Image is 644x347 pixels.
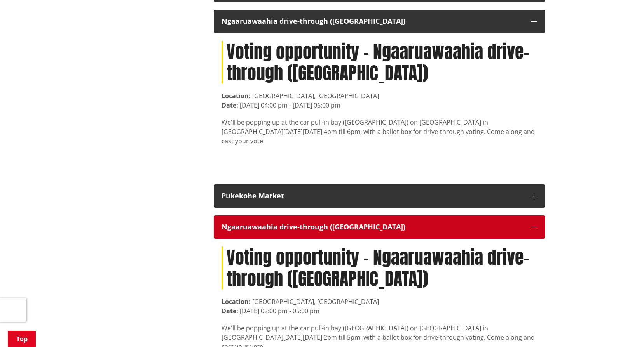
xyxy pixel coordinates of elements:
[214,215,545,239] button: Ngaaruawaahia drive-through ([GEOGRAPHIC_DATA])
[222,118,537,146] div: We'll be popping up at the car pull-in bay ([GEOGRAPHIC_DATA]) on [GEOGRAPHIC_DATA] in [GEOGRAPHI...
[222,223,523,231] div: Ngaaruawaahia drive-through ([GEOGRAPHIC_DATA])
[222,92,251,100] strong: Location:
[8,331,36,347] a: Top
[214,10,545,33] button: Ngaaruawaahia drive-through ([GEOGRAPHIC_DATA])
[252,297,379,306] span: [GEOGRAPHIC_DATA], [GEOGRAPHIC_DATA]
[252,92,379,100] span: [GEOGRAPHIC_DATA], [GEOGRAPHIC_DATA]
[608,314,636,342] iframe: Messenger Launcher
[222,127,535,145] span: [DATE][DATE] 4pm till 6pm, with a ballot box for drive-through voting. Come along and cast your v...
[214,184,545,208] button: Pukekohe Market
[222,101,238,109] strong: Date:
[240,307,319,315] time: [DATE] 02:00 pm - 05:00 pm
[222,41,537,83] h1: Voting opportunity - Ngaaruawaahia drive-through ([GEOGRAPHIC_DATA])
[222,297,251,306] strong: Location:
[222,246,537,289] h1: Voting opportunity - Ngaaruawaahia drive-through ([GEOGRAPHIC_DATA])
[222,307,238,315] strong: Date:
[222,192,523,200] div: Pukekohe Market
[222,17,523,25] div: Ngaaruawaahia drive-through ([GEOGRAPHIC_DATA])
[240,101,340,109] time: [DATE] 04:00 pm - [DATE] 06:00 pm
